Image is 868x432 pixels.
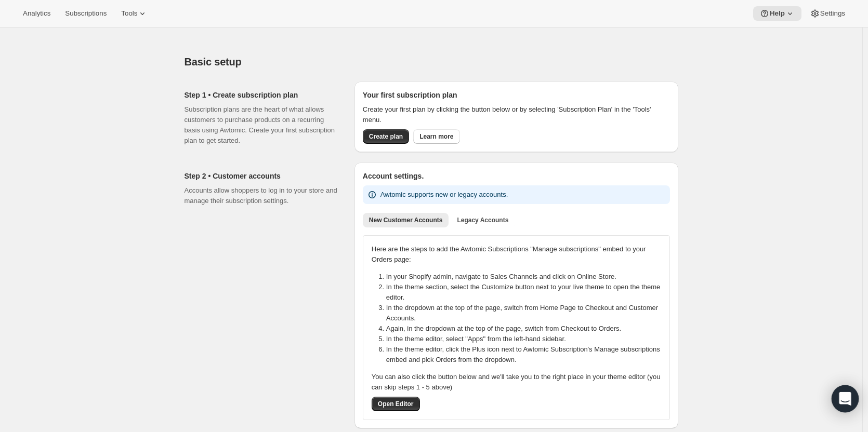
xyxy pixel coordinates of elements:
[832,385,859,413] div: Open Intercom Messenger
[386,323,667,334] li: Again, in the dropdown at the top of the page, switch from Checkout to Orders.
[386,282,667,303] li: In the theme section, select the Customize button next to your live theme to open the theme editor.
[386,344,667,365] li: In the theme editor, click the Plus icon next to Awtomic Subscription's Manage subscriptions embe...
[185,171,338,181] h2: Step 2 • Customer accounts
[413,129,459,144] a: Learn more
[185,90,338,100] h2: Step 1 • Create subscription plan
[451,213,515,227] button: Legacy Accounts
[378,400,414,408] span: Open Editor
[419,132,453,141] span: Learn more
[380,190,508,200] p: Awtomic supports new or legacy accounts.
[363,129,409,144] button: Create plan
[65,9,107,18] span: Subscriptions
[386,303,667,323] li: In the dropdown at the top of the page, switch from Home Page to Checkout and Customer Accounts.
[753,6,801,21] button: Help
[372,244,661,265] p: Here are the steps to add the Awtomic Subscriptions "Manage subscriptions" embed to your Orders p...
[185,56,242,67] span: Basic setup
[121,9,137,18] span: Tools
[59,6,113,21] button: Subscriptions
[457,216,508,224] span: Legacy Accounts
[804,6,851,21] button: Settings
[369,216,443,224] span: New Customer Accounts
[363,171,670,181] h2: Account settings.
[820,9,845,18] span: Settings
[363,104,670,125] p: Create your first plan by clicking the button below or by selecting 'Subscription Plan' in the 'T...
[372,372,661,393] p: You can also click the button below and we'll take you to the right place in your theme editor (y...
[115,6,154,21] button: Tools
[369,132,403,141] span: Create plan
[23,9,50,18] span: Analytics
[185,185,338,206] p: Accounts allow shoppers to log in to your store and manage their subscription settings.
[386,272,667,282] li: In your Shopify admin, navigate to Sales Channels and click on Online Store.
[185,104,338,146] p: Subscription plans are the heart of what allows customers to purchase products on a recurring bas...
[363,213,449,227] button: New Customer Accounts
[17,6,57,21] button: Analytics
[386,334,667,344] li: In the theme editor, select "Apps" from the left-hand sidebar.
[363,90,670,100] h2: Your first subscription plan
[770,9,785,18] span: Help
[372,397,420,411] button: Open Editor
